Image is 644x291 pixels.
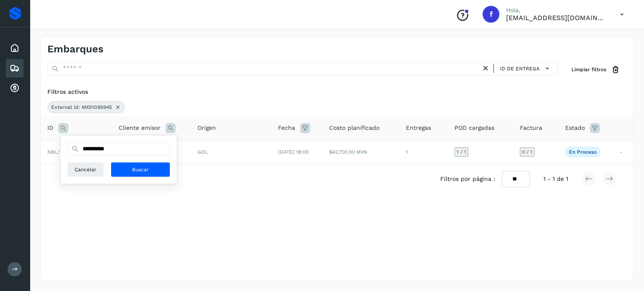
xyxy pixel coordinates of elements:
td: - [613,140,634,164]
span: 1 / 1 [457,149,466,155]
span: Filtros por página : [440,175,495,183]
div: External id: MX51085945 [47,101,125,113]
span: Cliente emisor [119,124,161,132]
span: Factura [520,124,542,132]
span: External id: MX51085945 [51,103,112,111]
td: 1 [399,140,448,164]
span: GDL [197,149,208,155]
td: $42,700.00 MXN [322,140,399,164]
div: Cuentas por cobrar [6,79,23,98]
span: POD cargadas [454,124,494,132]
div: Filtros activos [47,88,627,96]
span: Origen [197,124,216,132]
span: 1 - 1 de 1 [543,175,568,183]
div: Embarques [6,59,23,77]
span: Estado [565,124,585,132]
span: Limpiar filtros [571,66,606,73]
span: Costo planificado [329,124,379,132]
span: [DATE] 18:00 [278,149,309,155]
span: ID [47,124,53,132]
span: Fecha [278,124,295,132]
p: Hola, [506,7,607,14]
span: 0 / 1 [522,149,532,155]
span: Entregas [406,124,431,132]
span: ID de entrega [500,65,540,72]
p: En proceso [569,149,597,155]
button: ID de entrega [497,62,554,75]
p: fyc3@mexamerik.com [506,14,607,22]
div: Inicio [6,39,23,57]
button: Limpiar filtros [565,62,627,77]
span: NBL/MX.MX51085945 [47,149,98,155]
h4: Embarques [47,43,104,55]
